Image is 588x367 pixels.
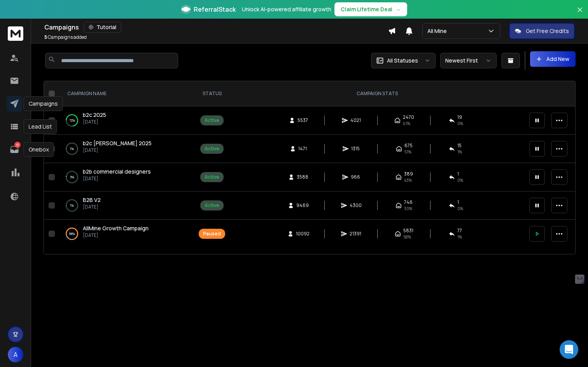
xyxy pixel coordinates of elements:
[205,117,219,123] div: Active
[334,2,407,16] button: Claim Lifetime Deal→
[395,5,401,13] span: →
[83,111,106,118] span: b2c 2025
[403,234,411,240] span: 58 %
[58,81,194,106] th: CAMPAIGN NAME
[350,202,362,209] span: 4300
[69,117,75,124] p: 72 %
[404,171,413,177] span: 389
[297,117,308,123] span: 5537
[404,143,413,149] span: 675
[403,228,413,234] span: 5831
[242,5,331,13] p: Unlock AI-powered affiliate growth
[230,81,525,106] th: CAMPAIGN STATS
[70,202,74,209] p: 1 %
[14,142,21,148] p: 10
[83,119,106,125] p: [DATE]
[8,347,23,362] button: A
[404,149,411,155] span: 51 %
[24,142,54,157] div: Onebox
[83,168,151,176] a: b2b commercial designers
[530,51,576,67] button: Add New
[58,106,194,135] td: 72%b2c 2025[DATE]
[351,146,360,152] span: 1315
[58,135,194,163] td: 1%b2c [PERSON_NAME] 2025[DATE]
[7,142,22,157] a: 10
[58,191,194,220] td: 1%B2B V2[DATE]
[83,139,152,147] a: b2c [PERSON_NAME] 2025
[69,230,75,238] p: 68 %
[457,205,463,212] span: 0 %
[403,120,410,127] span: 61 %
[298,146,307,152] span: 1471
[24,96,63,111] div: Campaigns
[350,117,361,123] span: 4021
[457,177,463,183] span: 0 %
[44,34,47,40] span: 5
[560,340,578,359] div: Open Intercom Messenger
[194,81,230,106] th: STATUS
[83,224,149,232] span: AllMine Growth Campaign
[404,199,413,205] span: 746
[457,228,462,234] span: 77
[205,146,219,152] div: Active
[24,119,57,134] div: Lead List
[440,53,497,68] button: Newest First
[83,224,149,232] a: AllMine Growth Campaign
[387,57,418,64] p: All Statuses
[83,196,101,204] span: B2B V2
[44,34,87,40] p: Campaigns added
[205,174,219,180] div: Active
[457,149,462,155] span: 1 %
[351,174,360,180] span: 966
[296,202,309,209] span: 9469
[296,231,310,237] span: 10092
[83,139,152,147] span: b2c [PERSON_NAME] 2025
[70,173,74,181] p: 3 %
[83,204,101,210] p: [DATE]
[509,23,574,39] button: Get Free Credits
[457,234,462,240] span: 1 %
[58,220,194,248] td: 68%AllMine Growth Campaign[DATE]
[83,111,106,119] a: b2c 2025
[297,174,308,180] span: 3588
[457,143,462,149] span: 15
[575,5,585,23] button: Close banner
[350,231,361,237] span: 21391
[427,27,450,35] p: All Mine
[457,114,462,120] span: 19
[44,22,388,33] div: Campaigns
[457,120,463,127] span: 0 %
[58,163,194,191] td: 3%b2b commercial designers[DATE]
[457,199,459,205] span: 1
[70,145,74,153] p: 1 %
[404,177,412,183] span: 43 %
[203,231,221,237] div: Paused
[83,147,152,153] p: [DATE]
[83,232,149,238] p: [DATE]
[403,114,414,120] span: 2470
[526,27,569,35] p: Get Free Credits
[457,171,459,177] span: 1
[83,196,101,204] a: B2B V2
[194,5,236,14] span: ReferralStack
[83,168,151,175] span: b2b commercial designers
[404,205,412,212] span: 30 %
[84,22,121,33] button: Tutorial
[83,176,151,182] p: [DATE]
[205,202,219,209] div: Active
